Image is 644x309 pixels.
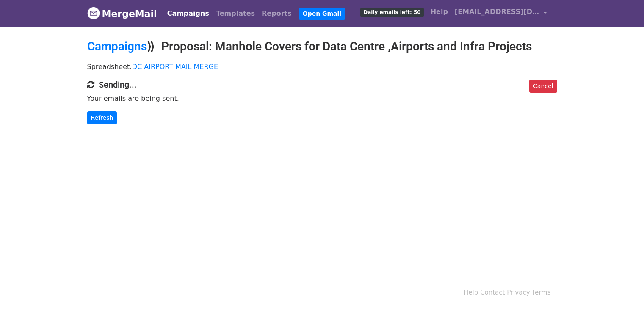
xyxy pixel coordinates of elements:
a: Campaigns [87,39,147,53]
a: Reports [258,5,295,22]
a: [EMAIL_ADDRESS][DOMAIN_NAME] [451,3,550,23]
a: Refresh [87,111,117,124]
a: Open Gmail [299,8,345,20]
h4: Sending... [87,80,557,90]
a: Templates [213,5,258,22]
p: Spreadsheet: [87,62,557,71]
a: DC AIRPORT MAIL MERGE [132,63,218,71]
a: MergeMail [87,5,157,22]
span: Daily emails left: 50 [360,8,423,17]
a: Campaigns [164,5,213,22]
img: MergeMail logo [87,7,100,19]
a: Help [427,3,451,20]
a: Cancel [529,80,557,93]
h2: ⟫ Proposal: Manhole Covers for Data Centre ,Airports and Infra Projects [87,39,557,54]
a: Privacy [507,289,530,296]
span: [EMAIL_ADDRESS][DOMAIN_NAME] [455,7,539,17]
a: Terms [532,289,550,296]
a: Contact [480,289,505,296]
a: Daily emails left: 50 [357,3,427,20]
iframe: Chat Widget [602,268,644,309]
a: Help [464,289,478,296]
p: Your emails are being sent. [87,94,557,103]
